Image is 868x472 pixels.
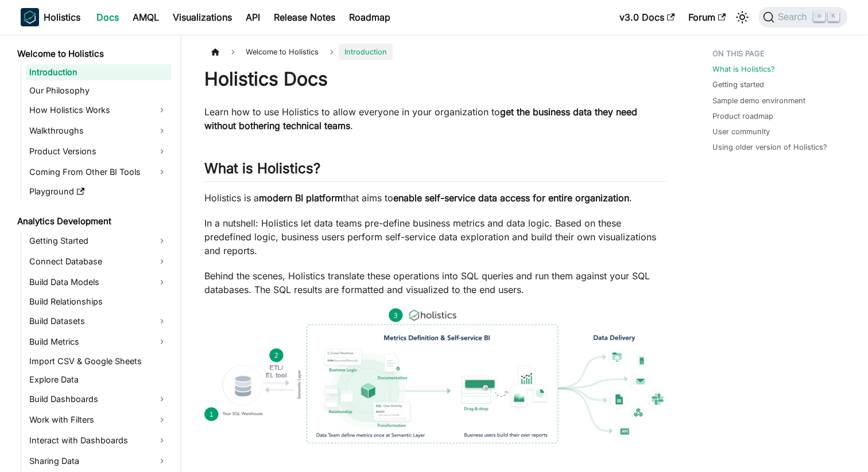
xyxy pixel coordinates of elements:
[239,8,267,26] a: API
[204,216,666,258] p: In a nutshell: Holistics let data teams pre-define business metrics and data logic. Based on thes...
[21,8,39,26] img: Holistics
[712,126,770,137] a: User community
[26,184,171,200] a: Playground
[26,452,171,470] a: Sharing Data
[26,353,171,369] a: Import CSV & Google Sheets
[26,83,171,99] a: Our Philosophy
[26,64,171,80] a: Introduction
[26,312,171,330] a: Build Datasets
[342,8,397,26] a: Roadmap
[44,10,80,24] b: Holistics
[26,142,171,161] a: Product Versions
[26,252,171,271] a: Connect Database
[393,192,629,204] strong: enable self-service data access for entire organization
[712,64,775,75] a: What is Holistics?
[774,12,814,22] span: Search
[204,105,666,132] p: Learn how to use Holistics to allow everyone in your organization to .
[26,390,171,408] a: Build Dashboards
[26,232,171,250] a: Getting Started
[26,372,171,388] a: Explore Data
[712,95,805,106] a: Sample demo environment
[26,163,171,181] a: Coming From Other BI Tools
[126,8,166,26] a: AMQL
[681,8,733,26] a: Forum
[90,8,126,26] a: Docs
[204,191,666,205] p: Holistics is a that aims to .
[613,8,681,26] a: v3.0 Docs
[733,8,751,26] button: Switch between dark and light mode (currently light mode)
[14,46,171,62] a: Welcome to Holistics
[712,79,764,90] a: Getting started
[26,122,171,140] a: Walkthroughs
[21,8,80,26] a: HolisticsHolistics
[204,308,666,443] img: How Holistics fits in your Data Stack
[26,431,171,450] a: Interact with Dashboards
[26,294,171,310] a: Build Relationships
[339,44,393,60] span: Introduction
[166,8,239,26] a: Visualizations
[26,333,171,351] a: Build Metrics
[204,44,666,60] nav: Breadcrumbs
[259,192,343,204] strong: modern BI platform
[204,269,666,297] p: Behind the scenes, Holistics translate these operations into SQL queries and run them against you...
[712,111,773,122] a: Product roadmap
[204,160,666,182] h2: What is Holistics?
[758,7,847,28] button: Search (Command+K)
[712,142,827,153] a: Using older version of Holistics?
[204,68,666,91] h1: Holistics Docs
[828,11,839,22] kbd: K
[204,44,226,60] a: Home page
[14,213,171,229] a: Analytics Development
[26,411,171,429] a: Work with Filters
[267,8,342,26] a: Release Notes
[240,44,324,60] span: Welcome to Holistics
[9,34,181,472] nav: Docs sidebar
[813,11,825,22] kbd: ⌘
[26,101,171,119] a: How Holistics Works
[26,273,171,291] a: Build Data Models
